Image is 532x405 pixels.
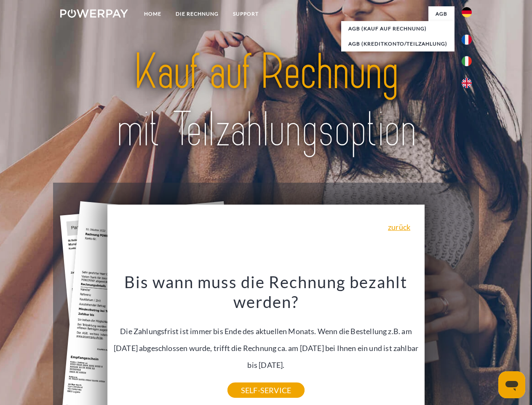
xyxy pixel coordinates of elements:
[341,21,454,36] a: AGB (Kauf auf Rechnung)
[227,383,305,398] a: SELF-SERVICE
[462,56,472,66] img: it
[168,6,226,22] a: DIE RECHNUNG
[60,9,128,18] img: logo-powerpay-white.svg
[462,78,472,88] img: en
[428,6,454,22] a: agb
[226,6,266,22] a: SUPPORT
[498,371,525,398] iframe: Schaltfläche zum Öffnen des Messaging-Fensters
[462,35,472,45] img: fr
[112,272,420,312] h3: Bis wann muss die Rechnung bezahlt werden?
[388,223,410,231] a: zurück
[462,7,472,17] img: de
[112,272,420,390] div: Die Zahlungsfrist ist immer bis Ende des aktuellen Monats. Wenn die Bestellung z.B. am [DATE] abg...
[80,40,452,162] img: title-powerpay_de.svg
[341,36,454,51] a: AGB (Kreditkonto/Teilzahlung)
[137,6,168,22] a: Home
